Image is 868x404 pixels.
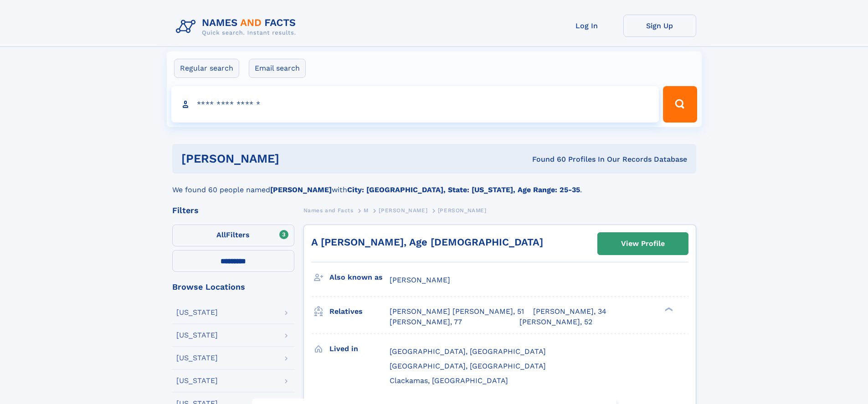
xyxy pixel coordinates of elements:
[550,15,623,37] a: Log In
[172,206,294,215] div: Filters
[172,225,294,246] label: Filters
[176,354,218,362] div: [US_STATE]
[598,233,688,255] a: View Profile
[406,154,687,164] div: Found 60 Profiles In Our Records Database
[390,376,508,385] span: Clackamas, [GEOGRAPHIC_DATA]
[171,86,659,123] input: search input
[438,207,487,214] span: [PERSON_NAME]
[621,233,665,254] div: View Profile
[379,205,427,216] a: [PERSON_NAME]
[379,207,427,214] span: [PERSON_NAME]
[623,15,696,37] a: Sign Up
[390,362,546,370] span: [GEOGRAPHIC_DATA], [GEOGRAPHIC_DATA]
[172,174,696,195] div: We found 60 people named with .
[663,307,673,312] div: ❯
[303,205,354,216] a: Names and Facts
[172,15,303,39] img: Logo Names and Facts
[329,341,390,357] h3: Lived in
[390,347,546,356] span: [GEOGRAPHIC_DATA], [GEOGRAPHIC_DATA]
[176,377,218,384] div: [US_STATE]
[329,304,390,319] h3: Relatives
[181,153,406,164] h1: [PERSON_NAME]
[270,185,332,194] b: [PERSON_NAME]
[364,207,369,214] span: M
[172,283,294,291] div: Browse Locations
[390,317,462,327] a: [PERSON_NAME], 77
[364,205,369,216] a: M
[347,185,580,194] b: City: [GEOGRAPHIC_DATA], State: [US_STATE], Age Range: 25-35
[176,309,218,316] div: [US_STATE]
[249,59,306,78] label: Email search
[519,317,592,327] a: [PERSON_NAME], 52
[174,59,239,78] label: Regular search
[533,307,606,317] a: [PERSON_NAME], 34
[390,307,524,317] a: [PERSON_NAME] [PERSON_NAME], 51
[663,86,697,123] button: Search Button
[329,270,390,285] h3: Also known as
[390,276,450,284] span: [PERSON_NAME]
[311,236,543,248] a: A [PERSON_NAME], Age [DEMOGRAPHIC_DATA]
[216,230,226,239] span: All
[176,332,218,339] div: [US_STATE]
